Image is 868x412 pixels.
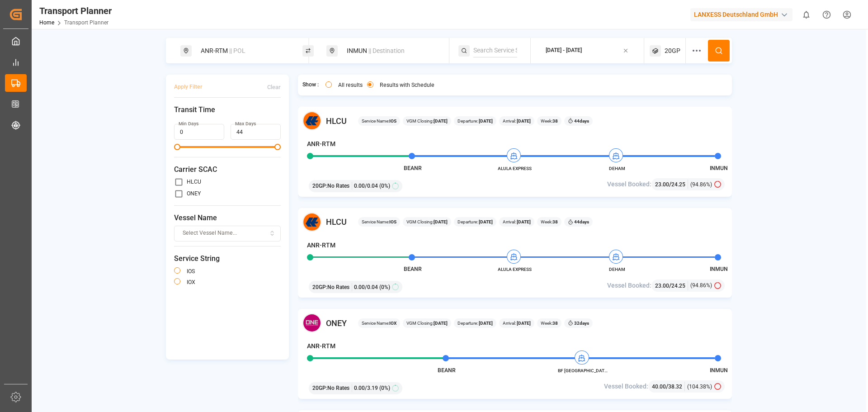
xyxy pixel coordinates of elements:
span: Vessel Booked: [607,180,651,189]
span: Arrival: [503,320,531,327]
b: 38 [552,118,558,123]
span: Service Name: [362,218,396,225]
b: [DATE] [516,219,531,224]
span: ALULA EXPRESS [490,165,540,172]
a: Home [39,19,54,26]
span: || Destination [368,47,405,54]
span: 20GP : [312,182,327,190]
div: [DATE] - [DATE] [546,47,582,55]
span: Minimum [174,144,180,150]
span: INMUN [710,266,728,272]
span: Arrival: [503,118,531,124]
b: [DATE] [478,118,493,123]
span: BF [GEOGRAPHIC_DATA] [558,367,608,374]
span: INMUN [710,165,728,171]
label: ONEY [187,191,201,196]
input: Search Service String [473,44,517,57]
span: BEANR [404,165,422,171]
div: Clear [267,83,281,91]
span: HLCU [326,216,347,228]
span: Service Name: [362,118,396,124]
span: 0.00 / 0.04 [354,182,378,190]
span: INMUN [710,367,728,374]
h4: ANR-RTM [307,241,335,250]
b: IOS [389,118,396,123]
span: (0%) [379,384,390,392]
button: Clear [267,79,281,95]
span: Departure: [458,218,493,225]
span: Select Vessel Name... [183,229,237,237]
span: Departure: [458,320,493,327]
span: 23.00 [655,283,669,289]
label: IOX [187,279,195,285]
button: [DATE] - [DATE] [536,42,639,60]
span: Vessel Name [174,213,281,223]
span: VGM Closing: [406,218,448,225]
div: LANXESS Deutschland GmbH [690,8,793,21]
span: No Rates [327,182,349,190]
span: Arrival: [503,218,531,225]
span: (94.86%) [690,180,712,189]
span: 20GP [665,46,680,56]
span: ALULA EXPRESS [490,266,540,273]
span: 20GP : [312,283,327,291]
span: VGM Closing: [406,118,448,124]
span: Departure: [458,118,493,124]
span: No Rates [327,384,349,392]
b: [DATE] [516,118,531,123]
label: HLCU [187,179,201,185]
b: IOX [389,321,396,326]
span: ONEY [326,317,347,329]
b: 38 [552,321,558,326]
button: Help Center [816,5,837,25]
div: INMUN [341,43,439,59]
h4: ANR-RTM [307,139,335,149]
span: Vessel Booked: [604,382,648,391]
span: Vessel Booked: [607,281,651,290]
span: (94.86%) [690,281,712,289]
b: [DATE] [478,321,493,326]
b: [DATE] [434,219,448,224]
div: / [655,180,688,189]
span: DEHAM [592,165,642,172]
span: Week: [541,218,558,225]
span: (0%) [379,182,390,190]
button: LANXESS Deutschland GmbH [690,6,796,23]
div: / [652,382,685,391]
span: Maximum [274,144,281,150]
span: Carrier SCAC [174,164,281,175]
span: 0.00 / 3.19 [354,384,378,392]
label: Max Days [235,121,256,127]
span: Service String [174,253,281,264]
span: 24.25 [671,283,685,289]
span: 0.00 / 0.04 [354,283,378,291]
button: show 0 new notifications [796,5,816,25]
img: Carrier [302,213,321,232]
b: 44 days [574,118,589,123]
span: Service Name: [362,320,396,327]
span: 23.00 [655,181,669,188]
span: Week: [541,118,558,124]
span: (0%) [379,283,390,291]
img: Carrier [302,111,321,130]
label: All results [338,82,363,88]
span: BEANR [438,367,456,374]
span: DEHAM [592,266,642,273]
label: Results with Schedule [380,82,434,88]
b: IOS [389,219,396,224]
span: Transit Time [174,104,281,115]
span: || POL [229,47,245,54]
div: ANR-RTM [195,43,293,59]
b: 32 days [574,321,589,326]
div: Transport Planner [39,4,112,18]
label: Min Days [179,121,198,127]
span: No Rates [327,283,349,291]
h4: ANR-RTM [307,341,335,351]
b: [DATE] [434,118,448,123]
span: 24.25 [671,181,685,188]
span: Show : [302,81,319,89]
b: 44 days [574,219,589,224]
img: Carrier [302,313,321,332]
span: HLCU [326,115,347,127]
b: [DATE] [478,219,493,224]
